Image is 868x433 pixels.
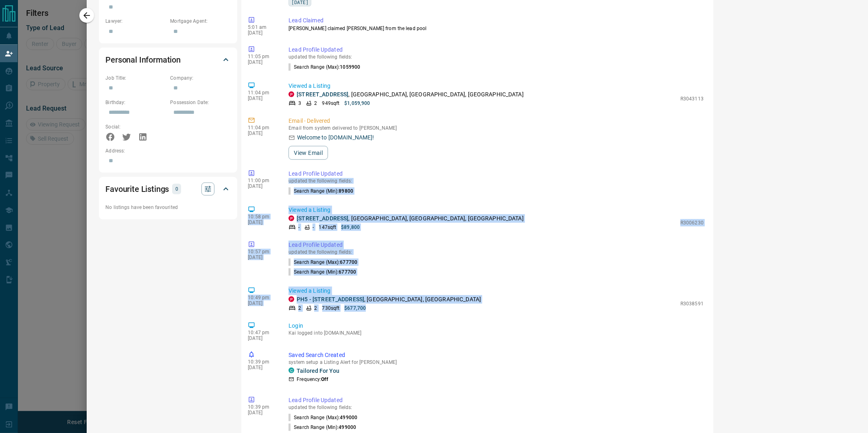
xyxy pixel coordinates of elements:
p: 10:39 pm [248,404,276,410]
p: Login [289,322,704,330]
p: Search Range (Max) : [289,63,360,71]
p: 10:49 pm [248,295,276,300]
div: Favourite Listings0 [105,179,231,199]
p: 11:04 pm [248,90,276,96]
p: 3 [298,100,301,107]
p: Address: [105,147,231,154]
p: Search Range (Max) : [289,259,357,266]
button: View Email [289,146,328,160]
p: $677,700 [344,305,366,312]
span: 1059900 [340,64,360,70]
p: $89,800 [341,224,360,231]
p: No listings have been favourited [105,204,231,211]
p: 2 [314,100,317,107]
p: Welcome to [DOMAIN_NAME]! [297,133,374,142]
p: Viewed a Listing [289,287,704,295]
p: Job Title: [105,74,166,82]
p: $1,059,900 [344,100,370,107]
span: 499000 [340,415,357,420]
p: - [313,224,314,231]
span: 677700 [339,269,356,275]
div: property.ca [289,296,294,302]
span: 677700 [340,259,357,265]
p: Lead Profile Updated [289,170,704,178]
h2: Personal Information [105,53,181,66]
a: PH5 - [STREET_ADDRESS] [297,296,364,302]
p: updated the following fields: [289,249,704,255]
p: Viewed a Listing [289,206,704,214]
p: 10:39 pm [248,359,276,365]
p: Possession Date: [170,99,231,106]
p: Search Range (Min) : [289,424,356,431]
p: Birthday: [105,99,166,106]
p: Email - Delivered [289,117,704,125]
p: Search Range (Min) : [289,187,353,195]
p: [DATE] [248,131,276,136]
p: Lawyer: [105,17,166,25]
p: Search Range (Max) : [289,414,357,421]
p: 10:57 pm [248,249,276,255]
p: updated the following fields: [289,405,704,410]
p: [DATE] [248,410,276,416]
p: [PERSON_NAME] claimed [PERSON_NAME] from the lead pool [289,25,704,32]
p: 10:47 pm [248,330,276,335]
p: Viewed a Listing [289,82,704,90]
p: Kai logged into [DOMAIN_NAME] [289,330,704,336]
p: , [GEOGRAPHIC_DATA], [GEOGRAPHIC_DATA], [GEOGRAPHIC_DATA] [297,90,524,99]
p: 11:05 pm [248,54,276,59]
p: Mortgage Agent: [170,17,231,25]
span: 499000 [339,424,356,430]
p: system setup a Listing Alert for [PERSON_NAME] [289,359,704,365]
p: Lead Profile Updated [289,396,704,405]
p: 949 sqft [322,100,340,107]
p: Frequency: [297,376,328,383]
p: updated the following fields: [289,54,704,60]
p: [DATE] [248,59,276,65]
p: Lead Profile Updated [289,241,704,249]
div: condos.ca [289,368,294,373]
p: Company: [170,74,231,82]
p: 0 [175,185,179,194]
p: - [298,224,300,231]
div: property.ca [289,215,294,221]
p: , [GEOGRAPHIC_DATA], [GEOGRAPHIC_DATA] [297,295,481,304]
p: [DATE] [248,255,276,260]
p: [DATE] [248,183,276,189]
p: Email from system delivered to [PERSON_NAME] [289,125,704,131]
p: [DATE] [248,96,276,101]
p: [DATE] [248,335,276,341]
p: updated the following fields: [289,178,704,184]
p: Lead Profile Updated [289,46,704,54]
strong: Off [321,376,328,382]
a: Tailored For You [297,368,339,374]
p: Search Range (Min) : [289,268,356,276]
p: [DATE] [248,30,276,36]
p: 11:00 pm [248,178,276,183]
p: 730 sqft [322,305,340,312]
p: 2 [314,305,317,312]
p: , [GEOGRAPHIC_DATA], [GEOGRAPHIC_DATA], [GEOGRAPHIC_DATA] [297,214,524,223]
p: 2 [298,305,301,312]
p: R3006230 [680,219,704,226]
p: Social: [105,123,166,131]
p: [DATE] [248,300,276,306]
a: [STREET_ADDRESS] [297,215,348,222]
p: [DATE] [248,220,276,225]
p: Saved Search Created [289,351,704,359]
p: 147 sqft [319,224,337,231]
p: 11:04 pm [248,125,276,131]
p: [DATE] [248,365,276,370]
p: R3038591 [680,300,704,307]
a: [STREET_ADDRESS] [297,91,348,98]
p: R3043113 [680,95,704,102]
p: 5:01 am [248,24,276,30]
h2: Favourite Listings [105,183,169,196]
div: property.ca [289,91,294,97]
p: Lead Claimed [289,16,704,25]
span: 89800 [339,188,353,194]
p: 10:58 pm [248,214,276,220]
div: Personal Information [105,50,231,70]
